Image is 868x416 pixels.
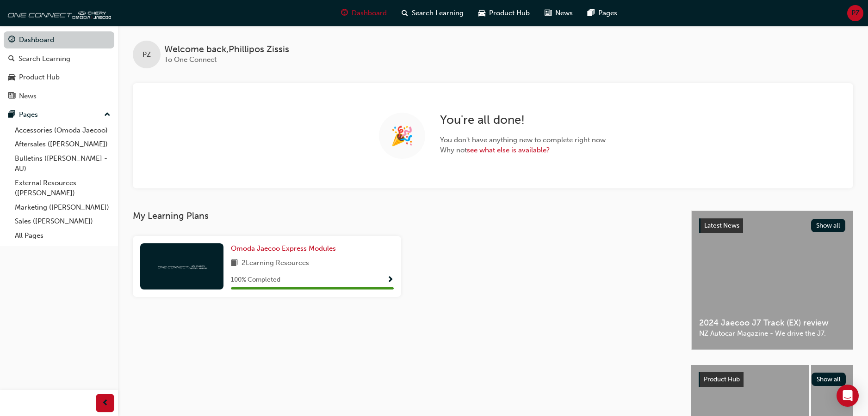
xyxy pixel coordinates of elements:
span: news-icon [8,92,15,101]
img: oneconnect [5,4,111,22]
span: pages-icon [8,111,15,119]
div: Search Learning [19,54,70,64]
span: 2 Learning Resources [242,258,309,269]
span: prev-icon [102,398,109,409]
a: Sales ([PERSON_NAME]) [11,214,114,229]
a: Latest NewsShow all [699,218,845,233]
div: Pages [19,109,38,120]
a: Omoda Jaecoo Express Modules [231,243,340,254]
span: car-icon [8,73,15,82]
span: car-icon [478,7,485,19]
a: Accessories (Omoda Jaecoo) [11,123,114,138]
a: Search Learning [4,50,114,67]
a: pages-iconPages [580,4,625,23]
span: search-icon [402,7,408,19]
span: Product Hub [704,375,740,383]
span: Show Progress [387,276,394,284]
a: Aftersales ([PERSON_NAME]) [11,137,114,151]
div: Product Hub [19,72,60,83]
a: car-iconProduct Hub [471,4,537,23]
a: search-iconSearch Learning [394,4,471,23]
span: NZ Autocar Magazine - We drive the J7. [699,328,845,339]
span: Search Learning [412,8,464,18]
a: Marketing ([PERSON_NAME]) [11,200,114,215]
span: 🎉 [391,131,414,141]
span: guage-icon [8,36,15,44]
span: pages-icon [588,7,595,19]
span: up-icon [104,109,111,121]
span: To One Connect [164,55,217,64]
span: You don ' t have anything new to complete right now. [440,135,608,145]
a: guage-iconDashboard [334,4,394,23]
span: Dashboard [352,8,387,18]
span: PZ [851,8,860,18]
button: Show all [811,219,846,232]
a: News [4,88,114,105]
h3: My Learning Plans [133,211,676,221]
a: Bulletins ([PERSON_NAME] - AU) [11,151,114,176]
a: Latest NewsShow all2024 Jaecoo J7 Track (EX) reviewNZ Autocar Magazine - We drive the J7. [691,211,853,350]
a: see what else is available? [467,146,550,154]
span: news-icon [545,7,552,19]
span: News [555,8,573,18]
a: Product HubShow all [699,372,846,387]
a: news-iconNews [537,4,580,23]
button: PZ [847,5,863,21]
span: Why not [440,145,608,156]
span: book-icon [231,258,238,269]
span: Welcome back , Phillipos Zissis [164,44,289,55]
span: 2024 Jaecoo J7 Track (EX) review [699,318,845,328]
span: search-icon [8,55,15,63]
img: oneconnect [156,262,207,271]
a: Product Hub [4,69,114,86]
button: Show all [812,373,846,386]
span: Pages [598,8,617,18]
span: 100 % Completed [231,275,280,285]
a: External Resources ([PERSON_NAME]) [11,176,114,200]
div: Open Intercom Messenger [837,385,859,407]
a: All Pages [11,229,114,243]
button: Pages [4,106,114,123]
button: DashboardSearch LearningProduct HubNews [4,30,114,106]
span: Latest News [704,222,739,229]
span: Omoda Jaecoo Express Modules [231,244,336,253]
span: PZ [143,49,151,60]
a: Dashboard [4,31,114,48]
span: Product Hub [489,8,530,18]
button: Show Progress [387,274,394,286]
h2: You ' re all done! [440,113,608,127]
div: News [19,91,37,102]
span: guage-icon [341,7,348,19]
